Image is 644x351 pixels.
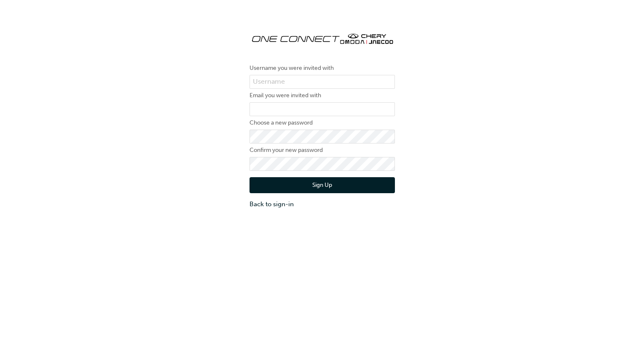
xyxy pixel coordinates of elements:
input: Username [250,75,395,89]
label: Email you were invited with [250,90,395,101]
img: oneconnect [250,25,395,51]
label: Username you were invited with [250,63,395,73]
a: Back to sign-in [250,199,395,209]
label: Choose a new password [250,118,395,128]
label: Confirm your new password [250,145,395,155]
button: Sign Up [250,177,395,193]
